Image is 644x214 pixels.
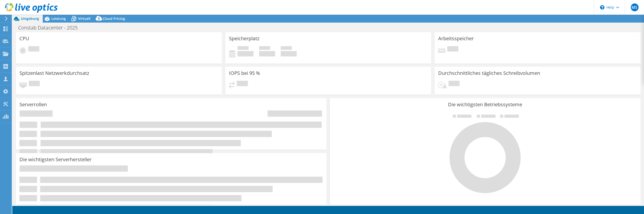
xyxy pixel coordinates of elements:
span: MS [631,3,639,11]
span: Ausstehend [237,81,248,87]
span: Umgebung [21,16,39,21]
h3: Die wichtigsten Serverhersteller [19,157,92,162]
h3: Die wichtigsten Betriebssysteme [334,102,637,107]
span: Leistung [51,16,66,21]
h1: Constab Datacenter - 2025 [16,25,85,30]
span: Ausstehend [448,81,460,87]
h4: 0 GiB [259,51,275,56]
h3: Durchschnittliches tägliches Schreibvolumen [438,70,540,76]
h3: Spitzenlast Netzwerkdurchsatz [19,70,89,76]
span: Ausstehend [29,81,40,87]
h3: CPU [19,36,29,41]
span: Ausstehend [28,46,39,53]
h3: IOPS bei 95 % [229,70,260,76]
h3: Speicherplatz [229,36,259,41]
span: Verfügbar [259,46,270,51]
h4: 0 GiB [238,51,253,56]
span: Belegt [238,46,249,51]
span: Virtuell [78,16,90,21]
h3: Arbeitsspeicher [438,36,474,41]
span: Ausstehend [447,46,458,53]
span: Insgesamt [281,46,292,51]
h4: 0 GiB [281,51,297,56]
h3: Serverrollen [19,102,47,107]
span: Cloud Pricing [103,16,125,21]
svg: \n [600,5,604,10]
